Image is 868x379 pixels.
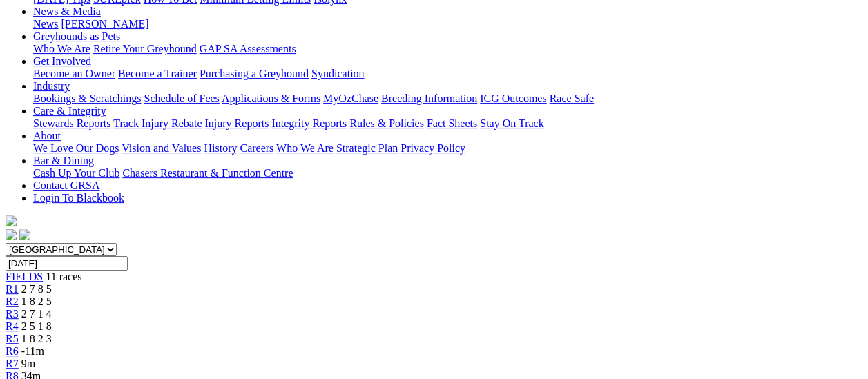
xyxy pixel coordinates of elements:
[33,117,862,130] div: Care & Integrity
[118,68,197,79] a: Become a Trainer
[122,142,201,154] a: Vision and Values
[33,18,862,30] div: News & Media
[6,215,17,226] img: logo-grsa-white.png
[46,271,81,282] span: 11 races
[122,167,293,179] a: Chasers Restaurant & Function Centre
[33,117,110,129] a: Stewards Reports
[61,18,148,30] a: [PERSON_NAME]
[200,68,309,79] a: Purchasing a Greyhound
[33,142,862,155] div: About
[381,93,477,104] a: Breeding Information
[33,192,124,204] a: Login To Blackbook
[6,256,128,271] input: Select date
[93,43,197,55] a: Retire Your Greyhound
[21,295,52,307] span: 1 8 2 5
[33,30,120,42] a: Greyhounds as Pets
[33,167,862,179] div: Bar & Dining
[6,358,19,369] a: R7
[6,320,19,332] a: R4
[33,68,862,80] div: Get Involved
[6,229,17,240] img: facebook.svg
[33,6,101,17] a: News & Media
[33,18,58,30] a: News
[33,93,141,104] a: Bookings & Scratchings
[200,43,296,55] a: GAP SA Assessments
[33,142,119,154] a: We Love Our Dogs
[144,93,219,104] a: Schedule of Fees
[6,345,19,357] a: R6
[6,283,19,295] a: R1
[427,117,477,129] a: Fact Sheets
[21,283,52,295] span: 2 7 8 5
[276,142,334,154] a: Who We Are
[33,55,91,67] a: Get Involved
[480,117,543,129] a: Stay On Track
[6,271,43,282] a: FIELDS
[19,229,30,240] img: twitter.svg
[311,68,364,79] a: Syndication
[21,308,52,320] span: 2 7 1 4
[33,68,115,79] a: Become an Owner
[33,179,99,191] a: Contact GRSA
[271,117,347,129] a: Integrity Reports
[6,308,19,320] a: R3
[549,93,593,104] a: Race Safe
[33,130,61,142] a: About
[21,333,52,344] span: 1 8 2 3
[6,333,19,344] a: R5
[480,93,546,104] a: ICG Outcomes
[21,345,44,357] span: -11m
[222,93,320,104] a: Applications & Forms
[21,320,52,332] span: 2 5 1 8
[33,167,119,179] a: Cash Up Your Club
[204,142,237,154] a: History
[349,117,424,129] a: Rules & Policies
[33,43,862,55] div: Greyhounds as Pets
[401,142,465,154] a: Privacy Policy
[33,155,94,166] a: Bar & Dining
[33,80,70,92] a: Industry
[33,43,90,55] a: Who We Are
[113,117,202,129] a: Track Injury Rebate
[323,93,378,104] a: MyOzChase
[336,142,398,154] a: Strategic Plan
[240,142,273,154] a: Careers
[33,93,862,105] div: Industry
[21,358,35,369] span: 9m
[204,117,269,129] a: Injury Reports
[33,105,106,117] a: Care & Integrity
[6,295,19,307] a: R2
